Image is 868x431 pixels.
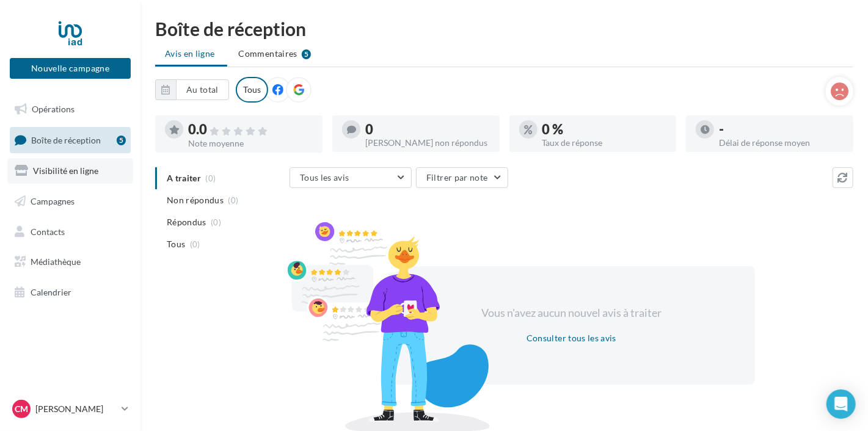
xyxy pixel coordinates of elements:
a: Opérations [7,96,133,122]
div: 0.0 [188,123,313,137]
a: Calendrier [7,280,133,305]
p: [PERSON_NAME] [35,403,117,415]
div: 0 % [542,123,667,136]
a: Contacts [7,219,133,245]
a: CM [PERSON_NAME] [10,397,131,421]
span: Boîte de réception [31,134,101,145]
div: 5 [302,49,311,59]
button: Au total [176,79,229,100]
span: CM [15,403,28,415]
div: [PERSON_NAME] non répondus [365,139,490,147]
span: Contacts [31,226,65,236]
a: Campagnes [7,189,133,214]
a: Médiathèque [7,249,133,275]
button: Au total [155,79,229,100]
span: Commentaires [239,48,297,60]
span: Tous [167,238,185,250]
div: Vous n'avez aucun nouvel avis à traiter [467,305,677,321]
div: - [719,123,844,136]
div: Taux de réponse [542,139,667,147]
button: Tous les avis [290,167,412,188]
button: Nouvelle campagne [10,58,131,79]
div: Boîte de réception [155,20,853,38]
span: (0) [211,217,221,227]
span: (0) [228,195,239,205]
span: Médiathèque [31,256,81,267]
a: Boîte de réception5 [7,127,133,153]
span: Non répondus [167,194,224,206]
button: Filtrer par note [416,167,508,188]
div: Tous [236,77,268,103]
div: 5 [117,136,126,145]
span: Opérations [32,104,75,114]
button: Consulter tous les avis [522,331,621,346]
span: Visibilité en ligne [33,165,98,176]
span: Répondus [167,216,206,228]
div: Open Intercom Messenger [826,389,856,419]
span: Tous les avis [300,172,349,183]
div: Délai de réponse moyen [719,139,844,147]
a: Visibilité en ligne [7,158,133,184]
span: Campagnes [31,196,75,206]
span: Calendrier [31,287,71,297]
div: Note moyenne [188,139,313,148]
div: 0 [365,123,490,136]
span: (0) [190,239,200,249]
